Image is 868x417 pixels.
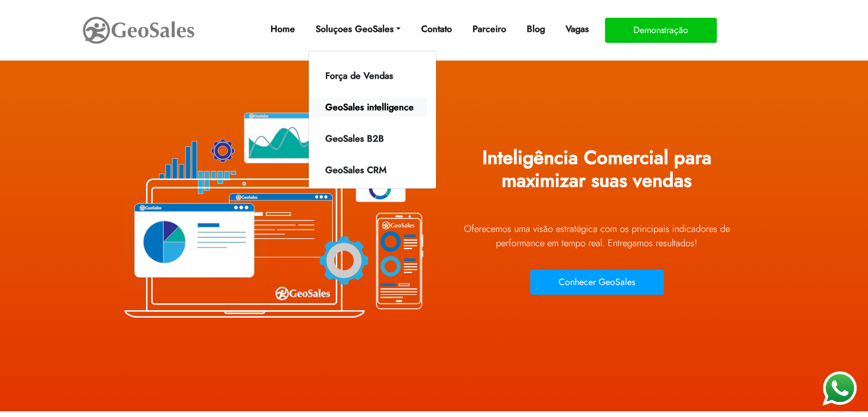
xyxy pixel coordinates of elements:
[530,270,664,295] button: Conhecer GeoSales
[468,18,511,41] a: Parceiro
[605,18,717,43] button: Demonstração
[311,67,427,85] a: Força de Vendas
[311,161,427,179] a: GeoSales CRM
[417,18,457,41] a: Contato
[522,18,550,41] a: Blog
[265,18,299,41] a: Home
[118,86,426,343] img: Plataforma GeoSales
[443,222,751,250] p: Oferecemos uma visão estratégica com os principais indicadores de performance em tempo real. Ent...
[82,14,196,46] img: GeoSales
[443,138,751,209] h1: Inteligência Comercial para maximizar suas vendas
[822,371,857,406] img: WhatsApp
[561,18,594,41] a: Vagas
[310,18,405,41] a: Soluçoes GeoSales
[311,98,427,117] a: GeoSales intelligence
[311,130,427,148] a: GeoSales B2B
